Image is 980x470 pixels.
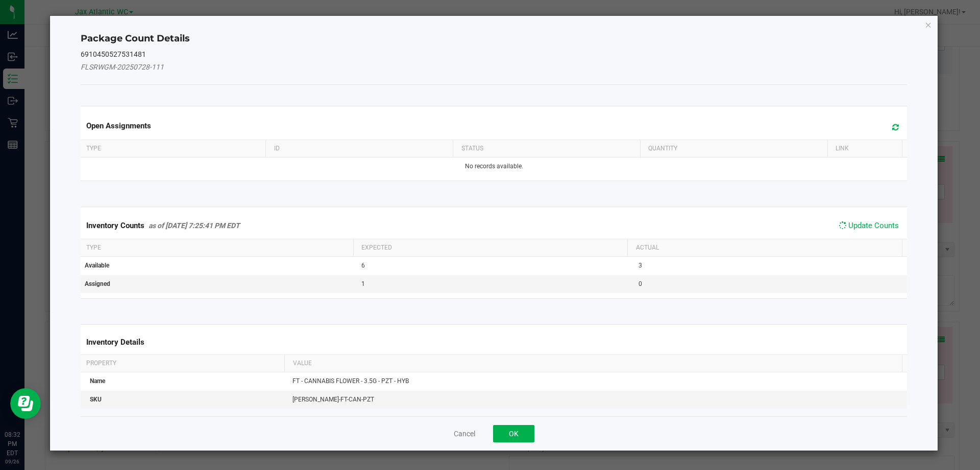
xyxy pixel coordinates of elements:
[79,158,910,175] td: No records available.
[86,360,116,367] span: Property
[848,221,899,230] span: Update Counts
[292,377,409,385] span: FT - CANNABIS FLOWER - 3.5G - PZT - HYB
[90,377,105,385] span: Name
[639,262,642,269] span: 3
[86,244,101,251] span: Type
[361,262,365,269] span: 6
[149,221,240,230] span: as of [DATE] 7:25:41 PM EDT
[81,63,908,71] h5: FLSRWGM-20250728-111
[10,388,41,419] iframe: Resource center
[274,145,280,152] span: ID
[648,145,677,152] span: Quantity
[461,145,483,152] span: Status
[493,425,534,442] button: OK
[454,429,475,439] button: Cancel
[86,338,144,347] span: Inventory Details
[293,360,312,367] span: Value
[925,18,932,31] button: Close
[90,396,102,403] span: SKU
[86,121,151,130] span: Open Assignments
[636,244,659,251] span: Actual
[86,221,144,230] span: Inventory Counts
[836,145,849,152] span: Link
[86,145,101,152] span: Type
[81,51,908,58] h5: 6910450527531481
[639,280,642,287] span: 0
[81,32,908,46] h4: Package Count Details
[361,244,392,251] span: Expected
[85,280,110,287] span: Assigned
[361,280,365,287] span: 1
[85,262,109,269] span: Available
[292,396,374,403] span: [PERSON_NAME]-FT-CAN-PZT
